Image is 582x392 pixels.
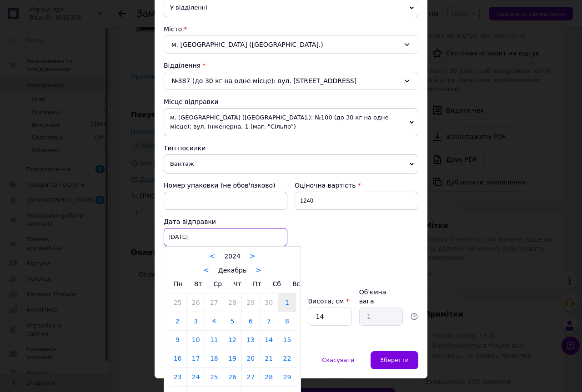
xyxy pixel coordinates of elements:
[253,280,261,288] span: Пт
[273,280,281,288] span: Сб
[223,349,241,367] a: 19
[205,349,223,367] a: 18
[292,280,300,288] span: Вс
[278,312,296,330] a: 8
[242,368,260,386] a: 27
[187,349,205,367] a: 17
[278,368,296,386] a: 29
[169,331,186,349] a: 9
[205,368,223,386] a: 25
[278,293,296,312] a: 1
[260,293,278,312] a: 30
[205,293,223,312] a: 27
[169,293,186,312] a: 25
[260,368,278,386] a: 28
[223,293,241,312] a: 28
[256,266,261,274] a: >
[278,349,296,367] a: 22
[187,368,205,386] a: 24
[203,266,209,274] a: <
[260,349,278,367] a: 21
[213,280,222,288] span: Ср
[233,280,241,288] span: Чт
[242,349,260,367] a: 20
[260,312,278,330] a: 7
[187,293,205,312] a: 26
[223,331,241,349] a: 12
[224,253,241,260] span: 2024
[278,331,296,349] a: 15
[187,331,205,349] a: 10
[223,312,241,330] a: 5
[169,349,186,367] a: 16
[169,368,186,386] a: 23
[242,331,260,349] a: 13
[218,267,246,274] span: Декабрь
[169,312,186,330] a: 2
[210,252,216,260] a: <
[174,280,183,288] span: Пн
[242,293,260,312] a: 29
[223,368,241,386] a: 26
[205,331,223,349] a: 11
[242,312,260,330] a: 6
[194,280,202,288] span: Вт
[322,357,354,363] span: Скасувати
[250,252,256,260] a: >
[380,357,409,363] span: Зберегти
[260,331,278,349] a: 14
[205,312,223,330] a: 4
[187,312,205,330] a: 3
